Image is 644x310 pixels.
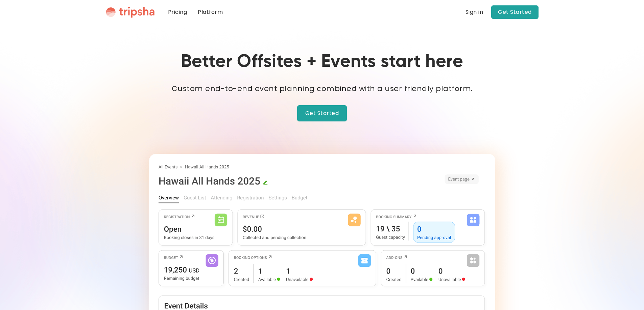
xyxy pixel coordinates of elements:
[106,6,154,18] img: Tripsha Logo
[181,51,463,73] h1: Better Offsites + Events start here
[466,8,483,16] a: Sign in
[466,9,483,15] div: Sign in
[297,105,347,121] a: Get Started
[106,6,154,18] a: home
[172,83,473,94] strong: Custom end-to-end event planning combined with a user friendly platform.
[491,5,539,19] a: Get Started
